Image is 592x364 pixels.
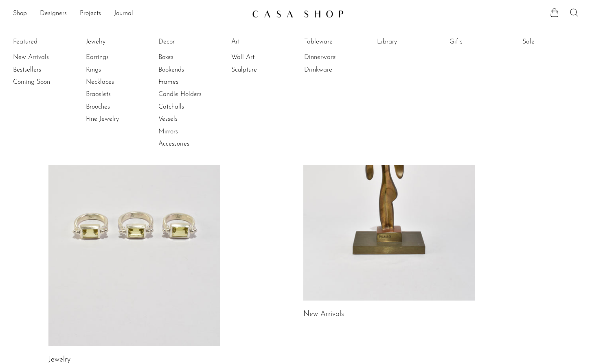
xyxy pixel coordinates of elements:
[13,7,246,21] nav: Desktop navigation
[158,115,219,124] a: Vessels
[48,356,70,364] a: Jewelry
[522,36,583,51] ul: Sale
[86,36,147,126] ul: Jewelry
[158,127,219,136] a: Mirrors
[86,102,147,111] a: Brooches
[13,65,74,74] a: Bestsellers
[304,53,365,62] a: Dinnerware
[86,78,147,87] a: Necklaces
[449,37,511,46] a: Gifts
[377,37,438,46] a: Library
[304,37,365,46] a: Tableware
[231,65,292,74] a: Sculpture
[13,78,74,87] a: Coming Soon
[304,36,365,76] ul: Tableware
[231,53,292,62] a: Wall Art
[158,78,219,87] a: Frames
[86,37,147,46] a: Jewelry
[13,53,74,62] a: New Arrivals
[40,9,67,19] a: Designers
[86,90,147,99] a: Bracelets
[449,36,511,51] ul: Gifts
[158,36,219,150] ul: Decor
[303,311,344,318] a: New Arrivals
[158,102,219,111] a: Catchalls
[13,7,246,21] ul: NEW HEADER MENU
[86,65,147,74] a: Rings
[522,37,583,46] a: Sale
[86,115,147,124] a: Fine Jewelry
[231,36,292,76] ul: Art
[304,65,365,74] a: Drinkware
[13,9,27,19] a: Shop
[13,51,74,88] ul: Featured
[158,37,219,46] a: Decor
[158,53,219,62] a: Boxes
[158,65,219,74] a: Bookends
[158,90,219,99] a: Candle Holders
[158,139,219,148] a: Accessories
[377,36,438,51] ul: Library
[114,9,133,19] a: Journal
[86,53,147,62] a: Earrings
[80,9,101,19] a: Projects
[231,37,292,46] a: Art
